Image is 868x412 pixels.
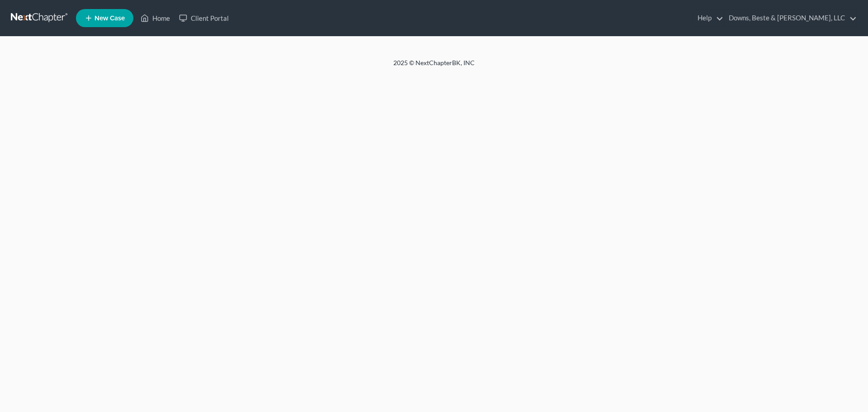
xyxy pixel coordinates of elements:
[76,9,133,27] new-legal-case-button: New Case
[136,10,175,26] a: Home
[176,58,692,75] div: 2025 © NextChapterBK, INC
[175,10,233,26] a: Client Portal
[693,10,723,26] a: Help
[724,10,857,26] a: Downs, Beste & [PERSON_NAME], LLC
